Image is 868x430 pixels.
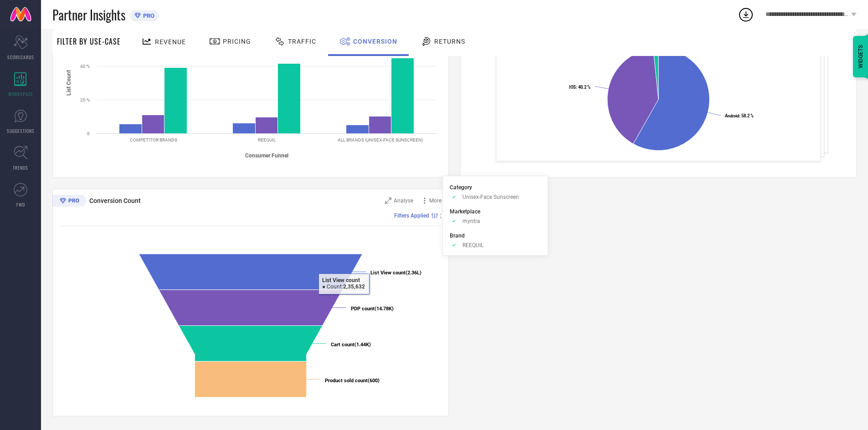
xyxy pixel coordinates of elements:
[725,113,739,118] tspan: Android
[462,242,483,248] span: REEQUIL
[338,137,423,142] text: ALL BRANDS (UNISEX-FACE SUNSCREEN)
[89,197,141,204] span: Conversion Count
[434,38,465,45] span: Returns
[80,64,90,69] text: 40 %
[385,197,391,204] svg: Zoom
[450,184,472,191] span: Category
[351,306,394,312] text: (14.78K)
[370,270,421,276] text: (2.36L)
[52,5,125,24] span: Partner Insights
[462,218,480,224] span: myntra
[325,378,368,384] tspan: Product sold count
[8,91,33,97] span: WORKSPACE
[57,36,121,47] span: Filter By Use-Case
[331,342,371,348] text: (1.44K)
[16,201,25,208] span: FWD
[394,197,413,204] span: Analyse
[429,197,442,204] span: More
[258,137,276,142] text: REEQUIL
[331,342,354,348] tspan: Cart count
[7,54,34,61] span: SCORECARDS
[87,131,90,136] text: 0
[351,306,375,312] tspan: PDP count
[288,38,316,45] span: Traffic
[450,233,465,239] span: Brand
[66,70,72,96] tspan: List Count
[725,113,754,118] text: : 58.2 %
[52,195,86,208] div: Premium
[130,137,177,142] text: COMPETITOR BRANDS
[325,378,380,384] text: (600)
[462,194,519,200] span: Unisex-Face Sunscreen
[738,6,754,23] div: Open download list
[13,164,28,171] span: TRENDS
[223,38,251,45] span: Pricing
[141,12,154,19] span: PRO
[570,85,576,90] tspan: IOS
[245,152,288,159] tspan: Consumer Funnel
[80,97,90,102] text: 20 %
[570,85,591,90] text: : 40.2 %
[370,270,406,276] tspan: List View count
[155,38,186,46] span: Revenue
[450,208,480,215] span: Marketplace
[7,127,35,134] span: SUGGESTIONS
[394,212,429,219] span: Filters Applied
[353,38,397,45] span: Conversion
